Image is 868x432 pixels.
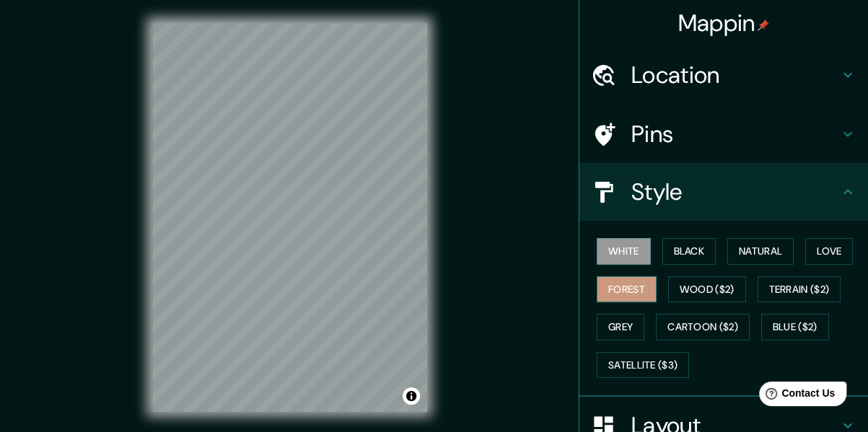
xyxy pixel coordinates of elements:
[758,19,769,31] img: pin-icon.png
[631,61,839,89] h4: Location
[403,387,420,405] button: Toggle attribution
[761,314,829,340] button: Blue ($2)
[668,276,746,303] button: Wood ($2)
[152,23,427,412] canvas: Map
[597,314,644,340] button: Grey
[579,46,868,104] div: Location
[631,120,839,149] h4: Pins
[758,276,841,303] button: Terrain ($2)
[579,105,868,163] div: Pins
[597,276,657,303] button: Forest
[579,163,868,221] div: Style
[727,238,794,265] button: Natural
[656,314,750,340] button: Cartoon ($2)
[662,238,716,265] button: Black
[805,238,853,265] button: Love
[631,177,839,206] h4: Style
[678,9,770,38] h4: Mappin
[740,376,852,416] iframe: Help widget launcher
[597,352,689,379] button: Satellite ($3)
[597,238,651,265] button: White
